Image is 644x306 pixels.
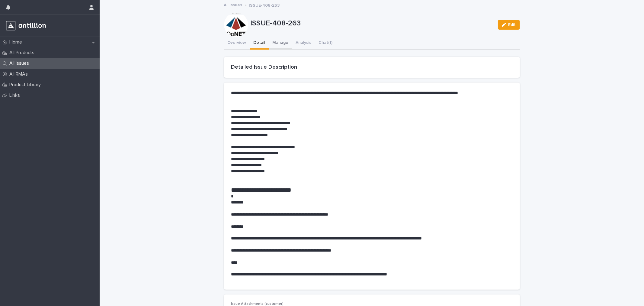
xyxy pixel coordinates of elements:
p: Product Library [7,82,46,88]
span: Edit [508,23,516,27]
img: r3a3Z93SSpeN6cOOTyqw [5,20,47,32]
a: All Issues [224,1,242,8]
p: All Products [7,50,39,56]
h2: Detailed Issue Description [231,64,513,71]
button: Detail [250,37,269,50]
button: Manage [269,37,292,50]
button: Edit [498,20,520,30]
button: Chat (1) [315,37,336,50]
span: Issue Attachments (customer) [231,302,284,306]
p: ISSUE-408-263 [249,2,280,8]
button: Analysis [292,37,315,50]
p: All RMAs [7,71,33,77]
p: Links [7,93,25,98]
p: Home [7,39,27,45]
p: All Issues [7,60,34,66]
button: Overview [224,37,250,50]
p: ISSUE-408-263 [251,19,493,28]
